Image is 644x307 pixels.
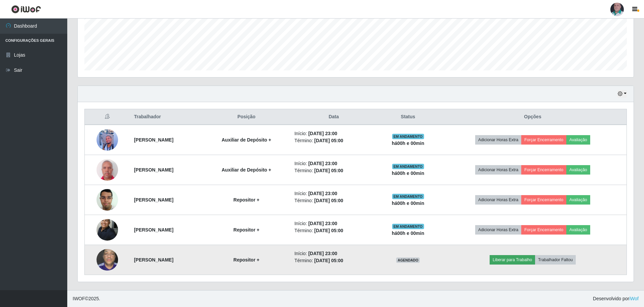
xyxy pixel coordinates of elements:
img: 1731427400003.jpeg [97,127,118,153]
button: Avaliação [566,195,590,205]
strong: [PERSON_NAME] [134,227,173,233]
a: iWof [629,296,639,301]
strong: Repositor + [233,197,259,203]
button: Adicionar Horas Extra [475,135,521,145]
span: EM ANDAMENTO [392,194,424,199]
strong: Repositor + [233,227,259,233]
button: Trabalhador Faltou [535,255,576,265]
li: Início: [294,220,373,227]
strong: Auxiliar de Depósito + [222,167,271,173]
button: Forçar Encerramento [521,225,566,235]
time: [DATE] 05:00 [314,258,343,263]
strong: [PERSON_NAME] [134,167,173,173]
li: Início: [294,130,373,137]
strong: há 00 h e 00 min [392,201,424,206]
li: Término: [294,167,373,174]
li: Término: [294,227,373,234]
button: Forçar Encerramento [521,165,566,175]
img: CoreUI Logo [11,5,41,13]
span: Desenvolvido por [593,295,639,302]
img: 1734114107778.jpeg [97,215,118,244]
strong: Auxiliar de Depósito + [222,137,271,143]
th: Opções [439,109,627,125]
button: Adicionar Horas Extra [475,165,521,175]
img: 1740615405032.jpeg [97,245,118,274]
button: Adicionar Horas Extra [475,225,521,235]
li: Início: [294,190,373,197]
strong: [PERSON_NAME] [134,137,173,143]
strong: há 00 h e 00 min [392,171,424,176]
li: Término: [294,197,373,204]
time: [DATE] 05:00 [314,138,343,143]
button: Forçar Encerramento [521,135,566,145]
button: Avaliação [566,165,590,175]
strong: Repositor + [233,257,259,263]
button: Liberar para Trabalho [490,255,535,265]
button: Avaliação [566,135,590,145]
time: [DATE] 05:00 [314,228,343,233]
button: Forçar Encerramento [521,195,566,205]
time: [DATE] 23:00 [308,131,337,136]
span: © 2025 . [73,295,100,302]
time: [DATE] 05:00 [314,198,343,203]
img: 1602822418188.jpeg [97,185,118,214]
th: Status [377,109,439,125]
span: IWOF [73,296,85,301]
span: AGENDADO [396,257,420,263]
button: Avaliação [566,225,590,235]
time: [DATE] 05:00 [314,168,343,173]
strong: [PERSON_NAME] [134,197,173,203]
span: EM ANDAMENTO [392,224,424,229]
th: Data [290,109,377,125]
li: Término: [294,137,373,144]
strong: há 00 h e 00 min [392,141,424,146]
span: EM ANDAMENTO [392,134,424,139]
strong: há 00 h e 00 min [392,231,424,236]
img: 1749158606538.jpeg [97,158,118,182]
span: EM ANDAMENTO [392,164,424,169]
strong: [PERSON_NAME] [134,257,173,263]
th: Posição [202,109,290,125]
time: [DATE] 23:00 [308,161,337,166]
time: [DATE] 23:00 [308,191,337,196]
th: Trabalhador [130,109,202,125]
time: [DATE] 23:00 [308,221,337,226]
li: Início: [294,160,373,167]
li: Início: [294,250,373,257]
time: [DATE] 23:00 [308,251,337,256]
button: Adicionar Horas Extra [475,195,521,205]
li: Término: [294,257,373,264]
